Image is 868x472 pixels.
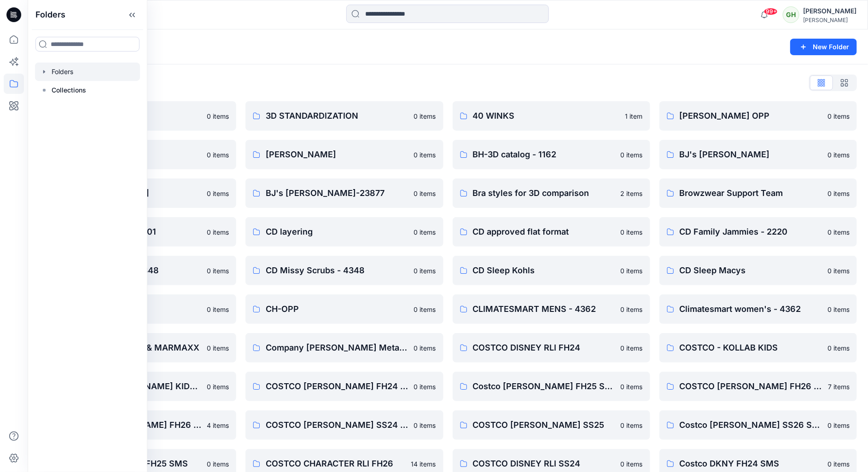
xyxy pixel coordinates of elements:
[414,343,436,353] p: 0 items
[473,148,615,161] p: BH-3D catalog - 1162
[680,419,822,432] p: Costco [PERSON_NAME] SS26 SMS
[266,380,408,393] p: COSTCO [PERSON_NAME] FH24 SMS
[827,150,850,160] p: 0 items
[680,341,822,354] p: COSTCO - KOLLAB KIDS
[207,382,229,391] p: 0 items
[207,420,229,430] p: 4 items
[207,305,229,314] p: 0 items
[828,382,850,391] p: 7 items
[266,187,408,200] p: BJ's [PERSON_NAME]-23877
[621,420,643,430] p: 0 items
[659,333,857,363] a: COSTCO - KOLLAB KIDS0 items
[453,101,650,131] a: 40 WINKS1 item
[453,333,650,363] a: COSTCO DISNEY RLI FH240 items
[803,6,856,17] div: [PERSON_NAME]
[473,225,615,238] p: CD approved flat format
[207,111,229,121] p: 0 items
[453,372,650,401] a: Costco [PERSON_NAME] FH25 SMS0 items
[827,420,850,430] p: 0 items
[266,341,408,354] p: Company [PERSON_NAME] Metail Project
[680,187,822,200] p: Browzwear Support Team
[659,372,857,401] a: COSTCO [PERSON_NAME] FH26 3D7 items
[473,187,615,200] p: Bra styles for 3D comparison
[621,150,643,160] p: 0 items
[453,178,650,208] a: Bra styles for 3D comparison2 items
[621,189,643,198] p: 2 items
[473,457,615,470] p: COSTCO DISNEY RLI SS24
[207,343,229,353] p: 0 items
[52,85,86,96] p: Collections
[245,333,443,363] a: Company [PERSON_NAME] Metail Project0 items
[245,217,443,247] a: CD layering0 items
[245,372,443,401] a: COSTCO [PERSON_NAME] FH24 SMS0 items
[453,294,650,324] a: CLIMATESMART MENS - 43620 items
[453,140,650,169] a: BH-3D catalog - 11620 items
[827,227,850,237] p: 0 items
[659,178,857,208] a: Browzwear Support Team0 items
[827,266,850,276] p: 0 items
[621,382,643,391] p: 0 items
[473,380,615,393] p: Costco [PERSON_NAME] FH25 SMS
[827,459,850,469] p: 0 items
[245,140,443,169] a: [PERSON_NAME]0 items
[453,410,650,440] a: COSTCO [PERSON_NAME] SS250 items
[680,303,822,316] p: Climatesmart women's - 4362
[803,17,856,23] div: [PERSON_NAME]
[245,101,443,131] a: 3D STANDARDIZATION0 items
[207,150,229,160] p: 0 items
[453,256,650,285] a: CD Sleep Kohls0 items
[659,217,857,247] a: CD Family Jammies - 22200 items
[453,217,650,247] a: CD approved flat format0 items
[621,343,643,353] p: 0 items
[680,264,822,277] p: CD Sleep Macys
[659,256,857,285] a: CD Sleep Macys0 items
[621,305,643,314] p: 0 items
[266,457,405,470] p: COSTCO CHARACTER RLI FH26
[414,227,436,237] p: 0 items
[473,303,615,316] p: CLIMATESMART MENS - 4362
[266,109,408,122] p: 3D STANDARDIZATION
[827,111,850,121] p: 0 items
[266,303,408,316] p: CH-OPP
[783,6,799,23] div: GH
[659,294,857,324] a: Climatesmart women's - 43620 items
[245,256,443,285] a: CD Missy Scrubs - 43480 items
[473,341,615,354] p: COSTCO DISNEY RLI FH24
[266,264,408,277] p: CD Missy Scrubs - 4348
[680,109,822,122] p: [PERSON_NAME] OPP
[621,227,643,237] p: 0 items
[414,189,436,198] p: 0 items
[659,140,857,169] a: BJ's [PERSON_NAME]0 items
[790,39,857,55] button: New Folder
[473,109,620,122] p: 40 WINKS
[680,457,822,470] p: Costco DKNY FH24 SMS
[473,419,615,432] p: COSTCO [PERSON_NAME] SS25
[414,382,436,391] p: 0 items
[411,459,436,469] p: 14 items
[473,264,615,277] p: CD Sleep Kohls
[207,459,229,469] p: 0 items
[764,8,778,15] span: 99+
[659,410,857,440] a: Costco [PERSON_NAME] SS26 SMS0 items
[621,459,643,469] p: 0 items
[680,225,822,238] p: CD Family Jammies - 2220
[414,111,436,121] p: 0 items
[245,294,443,324] a: CH-OPP0 items
[827,189,850,198] p: 0 items
[414,420,436,430] p: 0 items
[414,150,436,160] p: 0 items
[680,148,822,161] p: BJ's [PERSON_NAME]
[245,178,443,208] a: BJ's [PERSON_NAME]-238770 items
[207,227,229,237] p: 0 items
[414,305,436,314] p: 0 items
[659,101,857,131] a: [PERSON_NAME] OPP0 items
[266,148,408,161] p: [PERSON_NAME]
[266,419,408,432] p: COSTCO [PERSON_NAME] SS24 SMS
[625,111,643,121] p: 1 item
[207,189,229,198] p: 0 items
[827,343,850,353] p: 0 items
[414,266,436,276] p: 0 items
[827,305,850,314] p: 0 items
[207,266,229,276] p: 0 items
[680,380,822,393] p: COSTCO [PERSON_NAME] FH26 3D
